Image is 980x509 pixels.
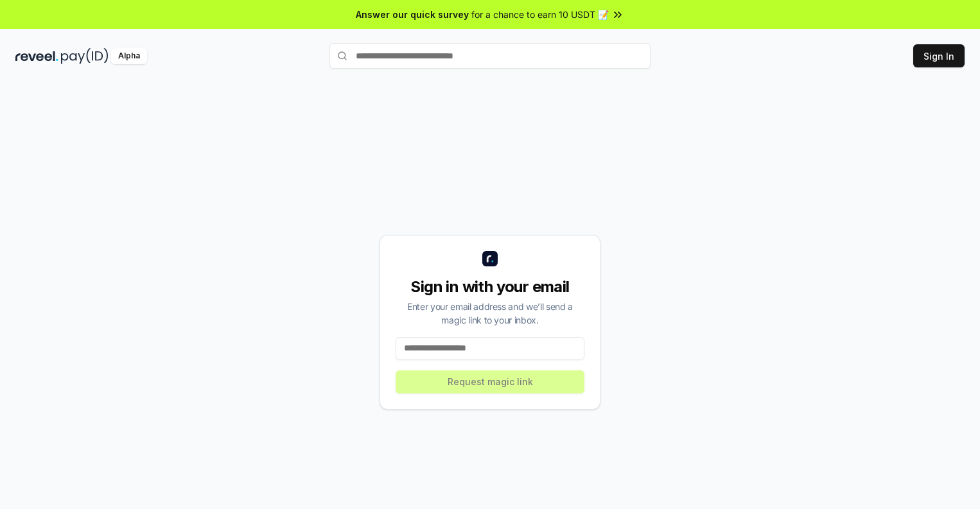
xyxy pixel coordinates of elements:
[61,48,109,64] img: pay_id
[15,48,58,64] img: reveel_dark
[356,8,469,21] span: Answer our quick survey
[111,48,147,64] div: Alpha
[396,277,584,297] div: Sign in with your email
[482,251,498,266] img: logo_small
[913,44,965,67] button: Sign In
[471,8,609,21] span: for a chance to earn 10 USDT 📝
[396,300,584,327] div: Enter your email address and we’ll send a magic link to your inbox.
